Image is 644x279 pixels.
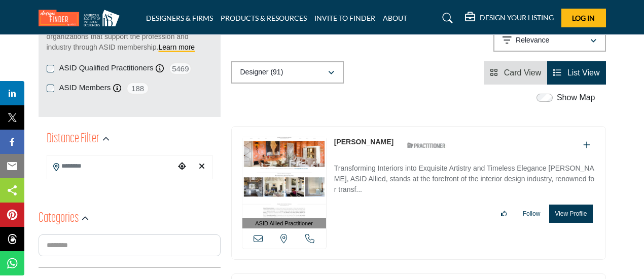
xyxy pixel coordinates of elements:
[561,9,606,27] button: Log In
[169,62,192,75] span: 5469
[516,35,549,46] p: Relevance
[480,13,554,22] h5: DESIGN YOUR LISTING
[433,10,459,26] a: Search
[126,82,149,95] span: 188
[242,137,326,229] a: ASID Allied Practitioner
[516,205,547,222] button: Follow
[549,205,592,223] button: View Profile
[47,65,54,72] input: ASID Qualified Practitioners checkbox
[334,163,595,197] p: Transforming Interiors into Exquisite Artistry and Timeless Elegance [PERSON_NAME], ASID Allied, ...
[583,141,590,149] a: Add To List
[159,43,195,51] a: Learn more
[255,219,313,228] span: ASID Allied Practitioner
[465,12,554,24] div: DESIGN YOUR LISTING
[47,156,175,176] input: Search Location
[403,139,449,152] img: ASID Qualified Practitioners Badge Icon
[383,14,407,22] a: ABOUT
[59,82,111,94] label: ASID Members
[553,68,599,77] a: View List
[493,29,606,52] button: Relevance
[59,62,154,74] label: ASID Qualified Practitioners
[484,61,547,85] li: Card View
[174,156,189,178] div: Choose your current location
[334,157,595,197] a: Transforming Interiors into Exquisite Artistry and Timeless Elegance [PERSON_NAME], ASID Allied, ...
[494,205,514,222] button: Like listing
[47,130,99,148] h2: Distance Filter
[194,156,209,178] div: Clear search location
[221,14,307,22] a: PRODUCTS & RESOURCES
[334,138,393,146] a: [PERSON_NAME]
[504,68,542,77] span: Card View
[334,137,393,147] p: Andrea Schumacher
[39,10,125,26] img: Site Logo
[557,92,595,104] label: Show Map
[240,67,283,77] p: Designer (91)
[47,85,54,92] input: ASID Members checkbox
[231,61,344,84] button: Designer (91)
[39,210,79,228] h2: Categories
[567,68,600,77] span: List View
[47,21,212,53] p: Find Interior Designers, firms, suppliers, and organizations that support the profession and indu...
[572,14,595,22] span: Log In
[39,234,221,256] input: Search Category
[490,68,541,77] a: View Card
[242,137,326,218] img: Andrea Schumacher
[314,14,375,22] a: INVITE TO FINDER
[547,61,605,85] li: List View
[146,14,213,22] a: DESIGNERS & FIRMS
